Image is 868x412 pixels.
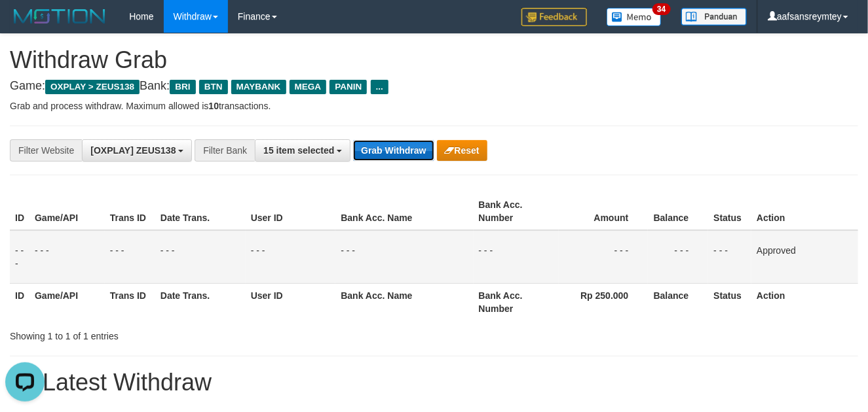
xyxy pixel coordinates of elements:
[10,99,858,112] p: Grab and process withdraw. Maximum allowed is transactions.
[10,47,858,73] h1: Withdraw Grab
[29,193,105,230] th: Game/API
[10,230,29,284] td: - - -
[652,3,670,15] span: 34
[10,7,109,26] img: MOTION_logo.png
[231,80,286,94] span: MAYBANK
[10,324,352,343] div: Showing 1 to 1 of 1 entries
[45,80,140,94] span: OXPLAY > ZEUS138
[5,5,45,44] button: Open LiveChat chat widget
[521,8,587,26] img: Feedback.jpg
[246,283,336,320] th: User ID
[648,193,708,230] th: Balance
[559,193,648,230] th: Amount
[170,80,195,94] span: BRI
[246,230,336,284] td: - - -
[105,230,155,284] td: - - -
[10,80,858,93] h4: Game: Bank:
[105,283,155,320] th: Trans ID
[474,230,559,284] td: - - -
[155,283,246,320] th: Date Trans.
[290,80,327,94] span: MEGA
[648,283,708,320] th: Balance
[353,140,434,161] button: Grab Withdraw
[105,193,155,230] th: Trans ID
[335,193,473,230] th: Bank Acc. Name
[607,8,662,26] img: Button%20Memo.svg
[751,230,858,284] td: Approved
[10,369,858,396] h1: 15 Latest Withdraw
[335,230,473,284] td: - - -
[199,80,228,94] span: BTN
[751,283,858,320] th: Action
[195,139,255,162] div: Filter Bank
[474,193,559,230] th: Bank Acc. Number
[681,8,747,26] img: panduan.png
[255,139,350,162] button: 15 item selected
[246,193,336,230] th: User ID
[437,140,487,161] button: Reset
[559,230,648,284] td: - - -
[559,283,648,320] th: Rp 250.000
[335,283,473,320] th: Bank Acc. Name
[648,230,708,284] td: - - -
[10,193,29,230] th: ID
[330,80,367,94] span: PANIN
[29,230,105,284] td: - - -
[155,193,246,230] th: Date Trans.
[474,283,559,320] th: Bank Acc. Number
[10,139,82,162] div: Filter Website
[751,193,858,230] th: Action
[82,139,192,162] button: [OXPLAY] ZEUS138
[708,283,751,320] th: Status
[208,101,219,111] strong: 10
[371,80,388,94] span: ...
[263,145,334,156] span: 15 item selected
[708,230,751,284] td: - - -
[10,283,29,320] th: ID
[90,145,176,156] span: [OXPLAY] ZEUS138
[29,283,105,320] th: Game/API
[155,230,246,284] td: - - -
[708,193,751,230] th: Status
